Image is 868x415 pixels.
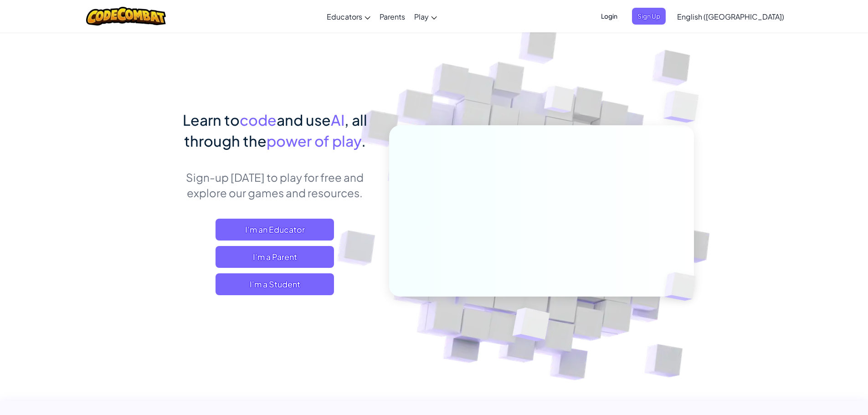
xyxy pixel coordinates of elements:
[240,111,277,129] span: code
[267,132,361,150] span: power of play
[375,4,410,29] a: Parents
[183,111,240,129] span: Learn to
[322,4,375,29] a: Educators
[216,246,334,268] a: I'm a Parent
[414,12,429,21] span: Play
[490,288,571,364] img: Overlap cubes
[632,8,666,25] button: Sign Up
[277,111,331,129] span: and use
[527,68,592,136] img: Overlap cubes
[86,7,166,26] img: CodeCombat logo
[331,111,344,129] span: AI
[645,68,724,145] img: Overlap cubes
[216,219,334,241] a: I'm an Educator
[649,253,717,320] img: Overlap cubes
[216,273,334,295] button: I'm a Student
[677,12,784,21] span: English ([GEOGRAPHIC_DATA])
[596,8,623,25] button: Login
[673,4,789,29] a: English ([GEOGRAPHIC_DATA])
[175,169,375,200] p: Sign-up [DATE] to play for free and explore our games and resources.
[327,12,362,21] span: Educators
[361,132,366,150] span: .
[410,4,442,29] a: Play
